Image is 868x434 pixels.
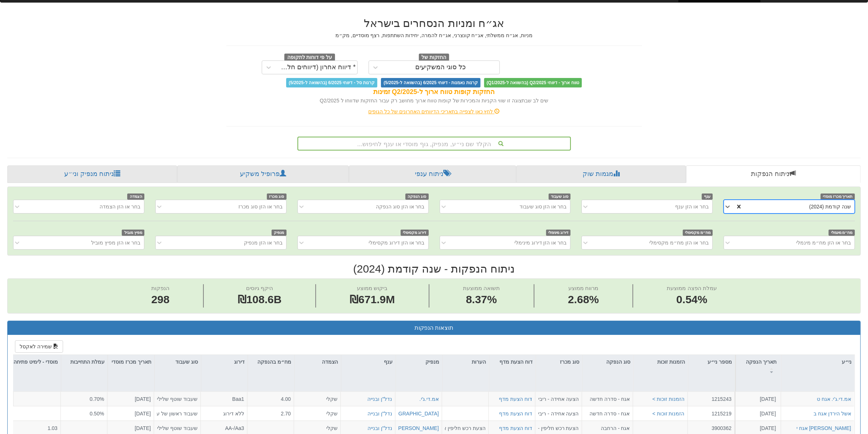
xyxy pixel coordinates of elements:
div: בחר או הזן דירוג מקסימלי [369,239,425,246]
div: הצעת רכש חליפין אל [PERSON_NAME] אגח [PERSON_NAME] [445,425,486,432]
div: הצעה אחידה - ריבית [538,395,579,403]
button: הזמנות זוכות > [653,410,685,417]
div: סוג שעבוד [155,355,201,369]
div: אגח - סדרה חדשה [585,395,630,403]
span: טווח ארוך - דיווחי Q2/2025 (בהשוואה ל-Q1/2025) [484,78,582,87]
div: ללא דירוג [204,410,244,417]
div: בחר או הזן מפיץ מוביל [91,239,140,246]
div: 3900362 [691,425,732,432]
div: לחץ כאן לצפייה בתאריכי הדיווחים האחרונים של כל הגופים [221,108,647,115]
div: סוג הנפקה [583,355,633,369]
a: דוח הצעת מדף [499,396,532,402]
span: 2.68% [568,292,599,308]
div: בחר או הזן מנפיק [244,239,283,246]
span: ₪671.9M [350,293,395,305]
span: מח״מ מינמלי [829,230,855,236]
div: 4.00 [250,395,291,403]
div: 0.70% [64,395,104,403]
div: אגח - הרחבה [585,425,630,432]
button: אמ.די.ג'י. [420,395,439,403]
div: [DATE] [738,425,776,432]
span: תאריך מכרז מוסדי [821,193,855,200]
a: פרופיל משקיע [177,165,349,183]
span: דירוג מינימלי [546,230,571,236]
div: שעבוד שוטף שלילי [157,395,198,403]
span: מרווח ממוצע [568,285,598,291]
div: [DATE] [110,425,151,432]
div: 1215243 [691,395,732,403]
div: * דיווח אחרון (דיווחים חלקיים) [277,64,356,71]
a: מגמות שוק [516,165,686,183]
span: ₪108.6B [238,293,282,305]
button: אמ.די.ג'י. אגח ט [817,395,851,403]
div: כל סוגי המשקיעים [416,64,466,71]
div: בחר או הזן סוג הנפקה [376,203,425,210]
button: [PERSON_NAME] אגח י [797,425,851,432]
div: בחר או הזן הצמדה [100,203,140,210]
div: הזמנות זוכות [634,355,688,369]
div: שעבוד ראשון של עודפים [157,410,198,417]
div: מספר ני״ע [688,355,735,369]
div: ני״ע [782,355,855,369]
div: הקלד שם ני״ע, מנפיק, גוף מוסדי או ענף לחיפוש... [298,137,570,150]
h5: מניות, אג״ח ממשלתי, אג״ח קונצרני, אג״ח להמרה, יחידות השתתפות, רצף מוסדיים, מק״מ [226,33,642,38]
button: [GEOGRAPHIC_DATA] [386,410,439,417]
span: סוג שעבוד [549,193,571,200]
span: קרנות סל - דיווחי 6/2025 (בהשוואה ל-5/2025) [286,78,377,87]
h2: ניתוח הנפקות - שנה קודמת (2024) [7,263,861,275]
span: ענף [702,193,713,200]
span: מנפיק [272,230,287,236]
div: 2.70 [250,410,291,417]
div: שנה קודמת (2024) [809,203,851,210]
span: דירוג מקסימלי [401,230,429,236]
div: שקלי [297,410,338,417]
a: ניתוח הנפקות [686,165,861,183]
div: בחר או הזן סוג שעבוד [519,203,567,210]
div: בחר או הזן ענף [676,203,709,210]
span: מח״מ מקסימלי [683,230,713,236]
span: 0.54% [667,292,717,308]
a: ניתוח מנפיק וני״ע [7,165,177,183]
a: דוח הצעת מדף [499,425,532,431]
span: היקף גיוסים [246,285,273,291]
span: 8.37% [463,292,500,308]
span: הצמדה [127,193,144,200]
div: הערות [443,355,489,369]
div: AA-/Aa3 [204,425,244,432]
div: מנפיק [396,355,442,369]
div: אגח - סדרה חדשה [585,410,630,417]
div: הצעה אחידה - ריבית [538,410,579,417]
div: [DATE] [110,410,151,417]
button: שמירה לאקסל [15,340,63,353]
button: נדל"ן ובנייה [367,395,392,403]
div: Baa1 [204,395,244,403]
span: עמלת הפצה ממוצעת [667,285,717,291]
span: סוג הנפקה [405,193,429,200]
span: ביקוש ממוצע [357,285,388,291]
button: אשל הירדן אגח ב [814,410,851,417]
div: שים לב שבתצוגה זו שווי הקניות והמכירות של קופות טווח ארוך מחושב רק עבור החזקות שדווחו ל Q2/2025 [226,97,642,104]
a: דוח הצעת מדף [499,411,532,417]
div: שקלי [297,425,338,432]
div: תאריך מכרז מוסדי [108,355,154,377]
div: 0.50% [64,410,104,417]
div: שקלי [297,395,338,403]
div: 1.03 [13,425,58,432]
div: דוח הצעת מדף [489,355,536,377]
button: נדל"ן ובנייה [367,425,392,432]
div: דירוג [201,355,248,369]
button: [PERSON_NAME] [397,425,439,432]
div: ענף [341,355,396,369]
h2: אג״ח ומניות הנסחרים בישראל [226,17,642,29]
button: הזמנות זוכות > [653,395,685,403]
div: בחר או הזן מח״מ מינמלי [796,239,851,246]
button: נדל"ן ובנייה [367,410,392,417]
div: [DATE] [110,395,151,403]
div: סוג מכרז [536,355,582,369]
